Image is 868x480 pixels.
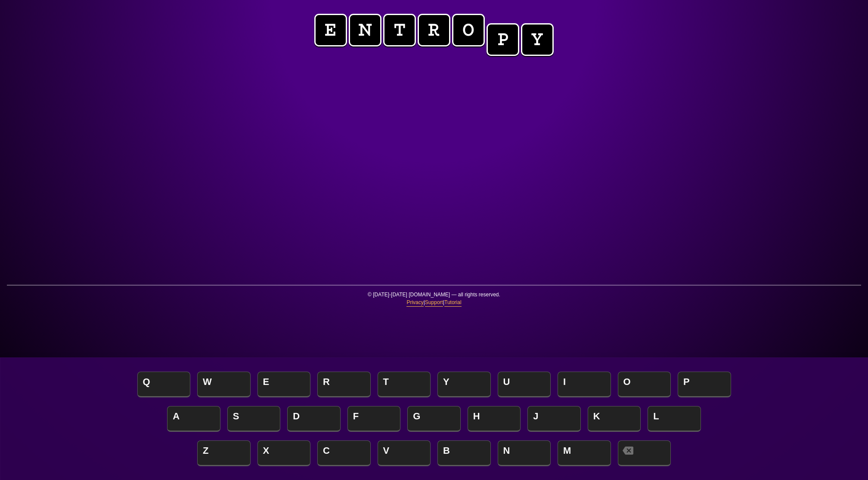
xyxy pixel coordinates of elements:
span: n [349,14,381,46]
span: o [452,14,485,46]
a: Support [425,298,443,307]
span: y [521,23,554,56]
p: © [DATE]-[DATE] [DOMAIN_NAME] — all rights reserved. | | [7,291,861,312]
span: t [383,14,416,46]
span: r [418,14,450,46]
a: Privacy [406,298,423,307]
span: p [487,23,519,56]
a: Tutorial [444,298,462,307]
span: e [314,14,347,46]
